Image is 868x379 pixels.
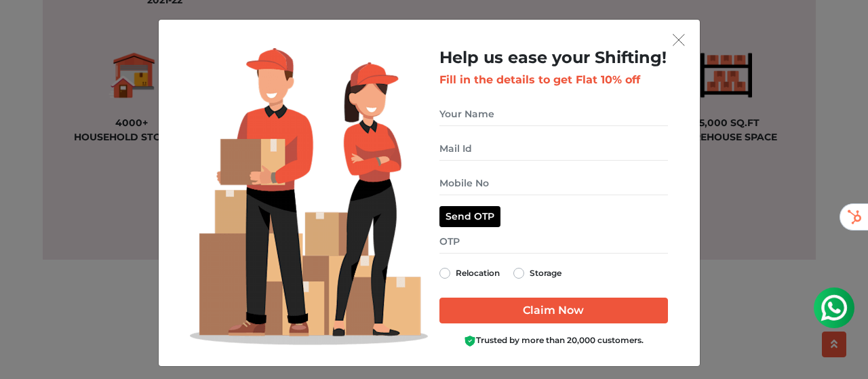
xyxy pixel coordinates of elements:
[439,298,668,323] input: Claim Now
[439,334,668,347] div: Trusted by more than 20,000 customers.
[14,14,41,41] img: whatsapp-icon.svg
[530,265,561,281] label: Storage
[439,206,500,227] button: Send OTP
[439,48,668,68] h2: Help us ease your Shifting!
[464,335,476,347] img: Boxigo Customer Shield
[439,102,668,126] input: Your Name
[456,265,500,281] label: Relocation
[673,34,685,46] img: exit
[439,172,668,195] input: Mobile No
[439,73,668,86] h3: Fill in the details to get Flat 10% off
[190,48,429,345] img: Lead Welcome Image
[439,137,668,161] input: Mail Id
[439,230,668,254] input: OTP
